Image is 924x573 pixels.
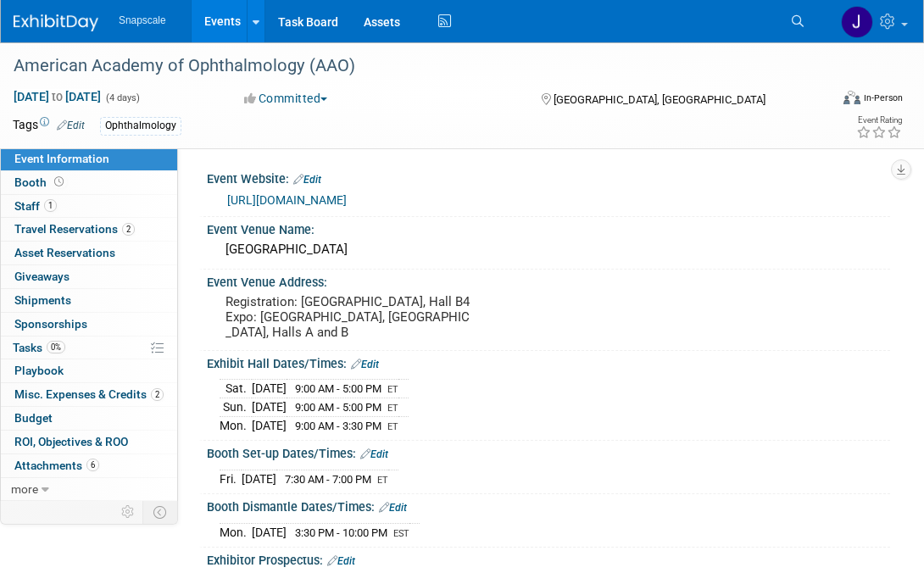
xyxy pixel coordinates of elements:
span: ROI, Objectives & ROO [14,435,128,448]
span: 3:30 PM - 10:00 PM [295,526,387,539]
span: ET [377,475,388,486]
div: Exhibit Hall Dates/Times: [207,351,890,373]
span: ET [387,403,398,414]
div: Event Rating [856,116,902,125]
a: Attachments6 [1,454,177,477]
span: ET [387,384,398,395]
span: EST [393,528,409,539]
span: Budget [14,411,53,425]
a: Edit [327,555,355,567]
span: 9:00 AM - 5:00 PM [295,382,381,395]
a: Event Information [1,147,177,170]
td: [DATE] [242,470,276,487]
img: Jennifer Benedict [841,6,873,38]
div: Event Format [765,88,904,114]
td: Sun. [220,398,252,417]
span: Playbook [14,364,64,377]
span: 9:00 AM - 3:30 PM [295,420,381,432]
span: Snapscale [119,14,166,26]
div: Exhibitor Prospectus: [207,548,890,570]
a: Edit [57,120,85,131]
a: Edit [293,174,321,186]
div: Event Website: [207,166,890,188]
img: ExhibitDay [14,14,98,31]
span: [DATE] [DATE] [13,89,102,104]
div: Event Venue Address: [207,270,890,291]
span: [GEOGRAPHIC_DATA], [GEOGRAPHIC_DATA] [554,93,765,106]
a: Asset Reservations [1,242,177,264]
a: more [1,478,177,501]
span: Asset Reservations [14,246,115,259]
span: Misc. Expenses & Credits [14,387,164,401]
span: 2 [151,388,164,401]
span: (4 days) [104,92,140,103]
div: Booth Dismantle Dates/Times: [207,494,890,516]
span: Travel Reservations [14,222,135,236]
span: 2 [122,223,135,236]
td: [DATE] [252,523,287,541]
span: to [49,90,65,103]
img: Format-Inperson.png [843,91,860,104]
a: Playbook [1,359,177,382]
td: Mon. [220,523,252,541]
div: American Academy of Ophthalmology (AAO) [8,51,815,81]
a: Edit [379,502,407,514]
div: Booth Set-up Dates/Times: [207,441,890,463]
span: Attachments [14,459,99,472]
a: Tasks0% [1,337,177,359]
a: Shipments [1,289,177,312]
a: Misc. Expenses & Credits2 [1,383,177,406]
a: Staff1 [1,195,177,218]
div: Ophthalmology [100,117,181,135]
a: Booth [1,171,177,194]
td: Fri. [220,470,242,487]
span: 7:30 AM - 7:00 PM [285,473,371,486]
span: more [11,482,38,496]
span: Tasks [13,341,65,354]
div: [GEOGRAPHIC_DATA] [220,236,877,263]
td: Toggle Event Tabs [143,501,178,523]
td: Mon. [220,416,252,434]
a: Edit [351,359,379,370]
a: Travel Reservations2 [1,218,177,241]
a: [URL][DOMAIN_NAME] [227,193,347,207]
div: In-Person [863,92,903,104]
td: [DATE] [252,398,287,417]
span: ET [387,421,398,432]
span: Staff [14,199,57,213]
span: Giveaways [14,270,70,283]
a: Budget [1,407,177,430]
a: Edit [360,448,388,460]
a: ROI, Objectives & ROO [1,431,177,453]
span: 0% [47,341,65,353]
td: [DATE] [252,416,287,434]
td: Tags [13,116,85,136]
span: 6 [86,459,99,471]
div: Event Venue Name: [207,217,890,238]
span: Booth [14,175,67,189]
span: Booth not reserved yet [51,175,67,188]
a: Sponsorships [1,313,177,336]
button: Committed [238,90,334,107]
td: Sat. [220,380,252,398]
span: 9:00 AM - 5:00 PM [295,401,381,414]
td: [DATE] [252,380,287,398]
span: Event Information [14,152,109,165]
pre: Registration: [GEOGRAPHIC_DATA], Hall B4 Expo: [GEOGRAPHIC_DATA], [GEOGRAPHIC_DATA], Halls A and B [225,294,473,340]
a: Giveaways [1,265,177,288]
span: Sponsorships [14,317,87,331]
td: Personalize Event Tab Strip [114,501,143,523]
span: Shipments [14,293,71,307]
span: 1 [44,199,57,212]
